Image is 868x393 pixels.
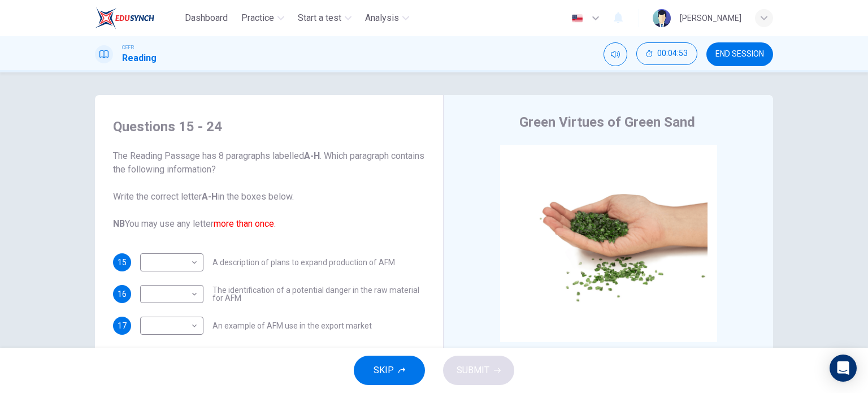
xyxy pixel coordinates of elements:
h4: Questions 15 - 24 [113,118,425,136]
b: A-H [304,150,320,161]
span: A description of plans to expand production of AFM [212,258,395,266]
img: Profile picture [653,9,671,27]
span: 16 [118,290,127,298]
button: Analysis [361,8,414,28]
button: 00:04:53 [636,42,697,65]
img: en [570,14,584,23]
span: CEFR [122,44,134,51]
span: Analysis [365,11,399,25]
img: EduSynch logo [95,7,154,29]
button: Dashboard [180,8,232,28]
div: [PERSON_NAME] [680,11,741,25]
button: Start a test [293,8,356,28]
span: SKIP [374,362,394,378]
span: END SESSION [715,50,764,59]
div: Mute [604,42,627,66]
div: Hide [636,42,697,66]
button: SKIP [354,356,425,385]
span: The Reading Passage has 8 paragraphs labelled . Which paragraph contains the following informatio... [113,149,425,231]
span: 15 [118,258,127,266]
span: The identification of a potential danger in the raw material for AFM [212,286,425,302]
button: Practice [237,8,289,28]
span: 17 [118,322,127,330]
span: Start a test [298,11,341,25]
span: An example of AFM use in the export market [212,322,372,330]
button: END SESSION [706,42,773,66]
span: Practice [241,11,274,25]
b: A-H [202,191,218,202]
font: more than once [214,218,274,229]
h4: Green Virtues of Green Sand [519,113,695,131]
span: Dashboard [185,11,228,25]
span: 00:04:53 [657,49,688,58]
b: NB [113,218,125,229]
h1: Reading [122,51,157,65]
a: EduSynch logo [95,7,180,29]
div: Open Intercom Messenger [830,355,857,382]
